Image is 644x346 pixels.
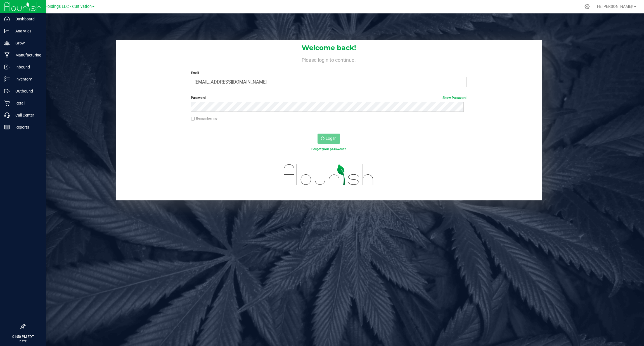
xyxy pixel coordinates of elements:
[116,44,542,51] h1: Welcome back!
[191,70,467,75] label: Email
[4,76,10,82] inline-svg: Inventory
[318,134,340,144] button: Log In
[20,4,92,9] span: Riviera Creek Holdings LLC - Cultivation
[10,76,43,82] p: Inventory
[10,100,43,106] p: Retail
[3,334,43,339] p: 01:50 PM EDT
[10,124,43,131] p: Reports
[4,112,10,118] inline-svg: Call Center
[10,52,43,58] p: Manufacturing
[4,88,10,94] inline-svg: Outbound
[4,64,10,70] inline-svg: Inbound
[4,124,10,130] inline-svg: Reports
[116,56,542,63] h4: Please login to continue.
[597,4,633,9] span: Hi, [PERSON_NAME]!
[311,147,346,151] a: Forgot your password?
[3,339,43,343] p: [DATE]
[4,28,10,34] inline-svg: Analytics
[191,117,195,121] input: Remember me
[191,116,217,121] label: Remember me
[326,136,337,141] span: Log In
[191,96,206,100] span: Password
[4,100,10,106] inline-svg: Retail
[10,64,43,70] p: Inbound
[4,16,10,22] inline-svg: Dashboard
[442,96,467,100] a: Show Password
[10,40,43,46] p: Grow
[10,88,43,94] p: Outbound
[10,28,43,34] p: Analytics
[10,16,43,22] p: Dashboard
[4,40,10,46] inline-svg: Grow
[584,4,591,9] div: Manage settings
[276,158,382,192] img: flourish_logo.svg
[10,112,43,119] p: Call Center
[4,52,10,58] inline-svg: Manufacturing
